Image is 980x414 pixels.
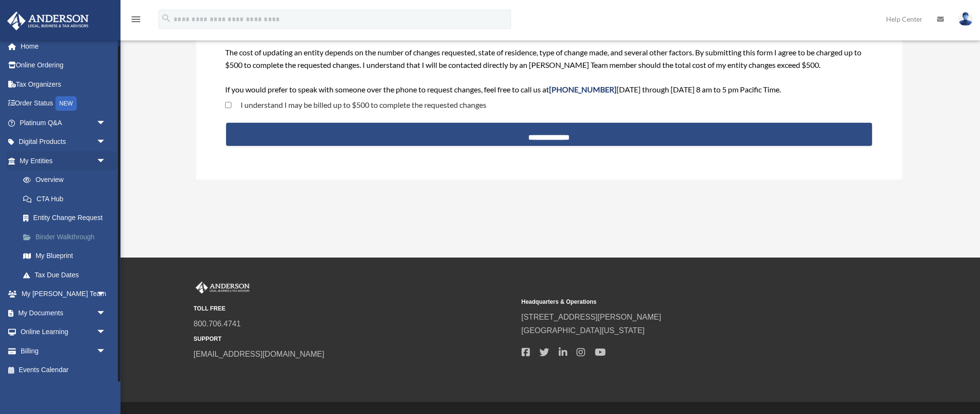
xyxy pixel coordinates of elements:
a: Home [7,37,121,56]
span: arrow_drop_down [96,132,116,152]
span: arrow_drop_down [96,341,116,361]
a: CTA Hub [13,189,121,208]
a: Entity Change Request [13,208,116,228]
span: The cost of updating an entity depends on the number of changes requested, state of residence, ty... [225,48,861,94]
a: Events Calendar [7,361,121,380]
label: I understand I may be billed up to $500 to complete the requested changes [231,101,486,109]
span: arrow_drop_down [96,323,116,342]
a: Online Learningarrow_drop_down [7,323,121,342]
a: Digital Productsarrow_drop_down [7,132,121,152]
small: TOLL FREE [194,304,515,314]
a: Order StatusNEW [7,94,121,114]
a: [EMAIL_ADDRESS][DOMAIN_NAME] [194,350,324,358]
i: menu [130,13,142,25]
a: Platinum Q&Aarrow_drop_down [7,113,121,132]
a: [STREET_ADDRESS][PERSON_NAME] [522,313,661,321]
small: Headquarters & Operations [522,297,843,307]
a: Tax Due Dates [13,265,121,285]
a: 800.706.4741 [194,320,241,328]
a: Online Ordering [7,56,121,75]
a: Overview [13,170,121,190]
span: arrow_drop_down [96,285,116,304]
a: Tax Organizers [7,75,121,94]
a: Binder Walkthrough [13,227,121,246]
img: User Pic [958,12,973,26]
span: [PHONE_NUMBER] [549,85,617,94]
a: menu [130,17,142,25]
a: My Blueprint [13,246,121,266]
span: arrow_drop_down [96,303,116,323]
div: NEW [55,96,77,111]
a: My [PERSON_NAME] Teamarrow_drop_down [7,285,121,304]
img: Anderson Advisors Platinum Portal [194,282,252,294]
a: My Documentsarrow_drop_down [7,303,121,323]
span: arrow_drop_down [96,151,116,171]
a: Billingarrow_drop_down [7,341,121,361]
span: arrow_drop_down [96,113,116,133]
i: search [161,13,172,24]
img: Anderson Advisors Platinum Portal [4,12,92,30]
a: [GEOGRAPHIC_DATA][US_STATE] [522,326,645,335]
a: My Entitiesarrow_drop_down [7,151,121,170]
small: SUPPORT [194,334,515,344]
